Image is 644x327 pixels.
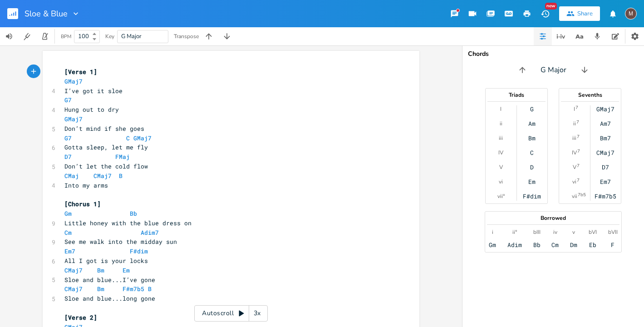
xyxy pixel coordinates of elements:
[596,105,615,113] div: GMaj7
[523,193,541,200] div: F#dim
[115,153,130,161] span: FMaj
[572,193,577,200] div: vii
[64,257,148,265] span: All I got is your locks
[141,228,159,237] span: Adim7
[126,134,130,142] span: C
[25,10,68,18] span: Sloe & Blue
[528,120,536,127] div: Am
[105,34,114,39] div: Key
[64,181,108,189] span: Into my arms
[625,3,637,24] button: M
[64,238,177,246] span: See me walk into the midday sun
[602,163,609,171] div: D7
[572,178,576,185] div: vi
[600,178,611,185] div: Em7
[553,228,557,236] div: iv
[489,241,496,248] div: Gm
[570,241,577,248] div: Dm
[559,6,600,21] button: Share
[589,228,597,236] div: bVI
[499,178,503,185] div: vi
[559,92,621,98] div: Sevenths
[61,34,71,39] div: BPM
[174,34,199,39] div: Transpose
[64,294,155,302] span: Sloe and blue...long gone
[572,149,577,156] div: IV
[500,105,501,113] div: I
[97,285,104,293] span: Bm
[485,215,621,221] div: Borrowed
[530,149,534,156] div: C
[589,241,596,248] div: Eb
[600,134,611,142] div: Bm7
[536,5,554,22] button: New
[578,191,586,198] sup: 7b5
[573,163,576,171] div: V
[64,96,72,104] span: G7
[64,247,75,255] span: Em7
[533,228,541,236] div: bIII
[499,134,503,142] div: iii
[507,241,522,248] div: Adim
[608,228,618,236] div: bVII
[123,285,144,293] span: F#m7b5
[575,104,578,111] sup: 7
[64,115,83,123] span: GMaj7
[577,133,580,140] sup: 7
[573,120,576,127] div: ii
[611,241,615,248] div: F
[64,228,72,237] span: Cm
[512,228,517,236] div: ii°
[93,172,112,180] span: CMaj7
[577,162,580,169] sup: 7
[97,266,104,274] span: Bm
[625,8,637,20] div: mirano
[64,313,97,322] span: [Verse 2]
[64,162,148,170] span: Don’t let the cold flow
[600,120,611,127] div: Am7
[64,87,123,95] span: I’ve got it sloe
[541,65,566,75] span: G Major
[577,10,593,18] div: Share
[64,143,148,151] span: Gotta sleep, let me fly
[64,219,192,227] span: Little honey with the blue dress on
[530,105,534,113] div: G
[595,193,616,200] div: F#m7b5
[497,193,505,200] div: vii°
[249,305,265,322] div: 3x
[123,266,130,274] span: Em
[500,120,502,127] div: ii
[64,172,79,180] span: CMaj
[133,134,152,142] span: GMaj7
[64,266,83,274] span: CMaj7
[64,105,119,114] span: Hung out to dry
[530,163,534,171] div: D
[551,241,559,248] div: Cm
[577,177,580,184] sup: 7
[576,119,579,126] sup: 7
[596,149,615,156] div: CMaj7
[577,148,580,155] sup: 7
[119,172,123,180] span: B
[528,134,536,142] div: Bm
[64,153,72,161] span: D7
[468,51,639,57] div: Chords
[486,92,547,98] div: Triads
[194,305,268,322] div: Autoscroll
[64,134,72,142] span: G7
[528,178,536,185] div: Em
[498,149,503,156] div: IV
[64,209,72,218] span: Gm
[533,241,541,248] div: Bb
[64,276,155,284] span: Sloe and blue...I’ve gone
[572,228,575,236] div: v
[492,228,493,236] div: i
[572,134,576,142] div: iii
[130,209,137,218] span: Bb
[121,32,142,40] span: G Major
[574,105,575,113] div: I
[130,247,148,255] span: F#dim
[64,68,97,76] span: [Verse 1]
[499,163,503,171] div: V
[64,77,83,85] span: GMaj7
